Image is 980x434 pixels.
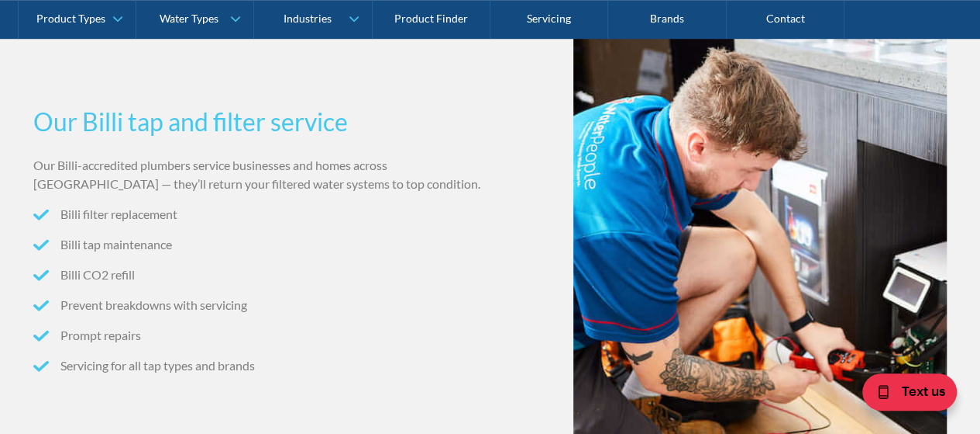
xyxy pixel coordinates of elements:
div: Product Types [36,12,105,26]
h3: Our Billi tap and filter service [33,103,484,141]
li: Billi CO2 refill [33,266,484,284]
li: Prompt repairs [33,326,484,345]
p: Our Billi-accredited plumbers service businesses and homes across [GEOGRAPHIC_DATA] — they’ll ret... [33,156,484,193]
li: Billi filter replacement [33,205,484,224]
li: Prevent breakdowns with servicing [33,296,484,314]
div: Industries [283,12,331,26]
div: Water Types [160,12,218,26]
li: Servicing for all tap types and brands [33,356,484,375]
li: Billi tap maintenance [33,235,484,254]
iframe: podium webchat widget bubble [825,356,980,434]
